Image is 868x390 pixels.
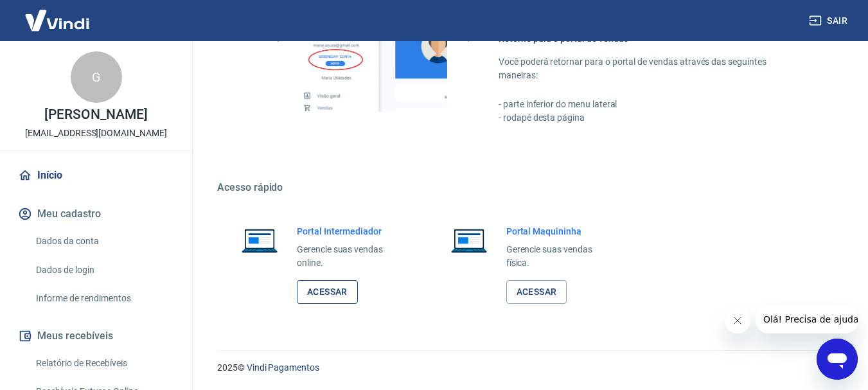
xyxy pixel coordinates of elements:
[297,225,403,238] h6: Portal Intermediador
[247,362,319,373] a: Vindi Pagamentos
[31,350,177,377] a: Relatório de Recebíveis
[817,339,858,380] iframe: Botão para abrir a janela de mensagens
[499,55,806,82] p: Você poderá retornar para o portal de vendas através das seguintes maneiras:
[442,225,496,256] img: Imagem de um notebook aberto
[217,361,837,375] p: 2025 ©
[506,225,613,238] h6: Portal Maquininha
[25,127,167,140] p: [EMAIL_ADDRESS][DOMAIN_NAME]
[233,225,287,256] img: Imagem de um notebook aberto
[44,108,147,121] p: [PERSON_NAME]
[15,200,177,228] button: Meu cadastro
[15,322,177,350] button: Meus recebíveis
[71,51,122,103] div: G
[297,243,403,270] p: Gerencie suas vendas online.
[806,9,853,33] button: Sair
[499,111,806,125] p: - rodapé desta página
[31,257,177,283] a: Dados de login
[15,161,177,190] a: Início
[506,280,567,304] a: Acessar
[499,98,806,111] p: - parte inferior do menu lateral
[756,305,858,333] iframe: Mensagem da empresa
[725,308,750,333] iframe: Fechar mensagem
[31,285,177,312] a: Informe de rendimentos
[31,228,177,254] a: Dados da conta
[297,280,358,304] a: Acessar
[15,1,99,40] img: Vindi
[506,243,613,270] p: Gerencie suas vendas física.
[217,181,837,194] h5: Acesso rápido
[8,9,108,19] span: Olá! Precisa de ajuda?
